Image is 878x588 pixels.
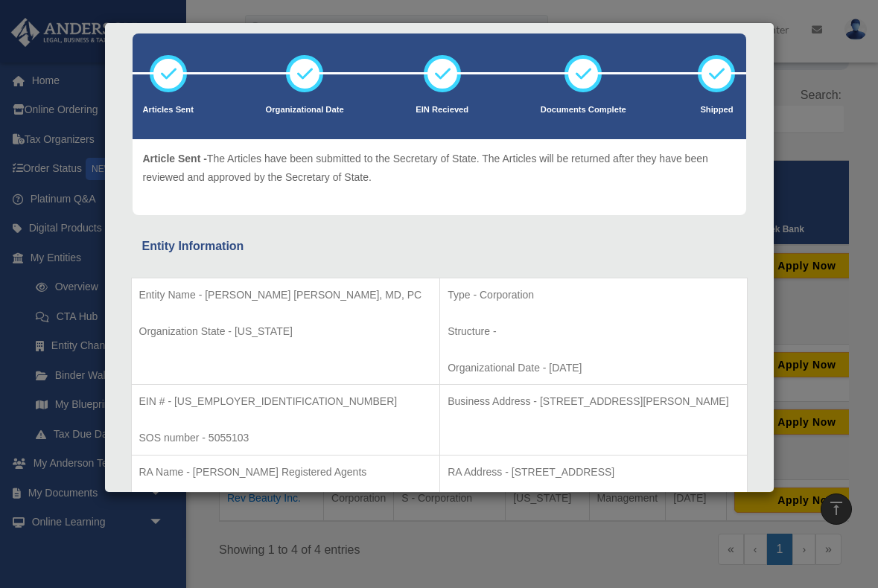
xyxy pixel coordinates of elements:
[143,103,194,118] p: Articles Sent
[416,103,468,118] p: EIN Recieved
[448,322,739,341] p: Structure -
[448,359,739,377] p: Organizational Date - [DATE]
[143,150,736,186] p: The Articles have been submitted to the Secretary of State. The Articles will be returned after t...
[139,429,433,447] p: SOS number - 5055103
[448,286,739,304] p: Type - Corporation
[139,463,433,482] p: RA Name - [PERSON_NAME] Registered Agents
[139,322,433,341] p: Organization State - [US_STATE]
[139,392,433,411] p: EIN # - [US_EMPLOYER_IDENTIFICATION_NUMBER]
[698,103,735,118] p: Shipped
[541,103,626,118] p: Documents Complete
[448,392,739,411] p: Business Address - [STREET_ADDRESS][PERSON_NAME]
[142,236,737,257] div: Entity Information
[139,286,433,304] p: Entity Name - [PERSON_NAME] [PERSON_NAME], MD, PC
[266,103,344,118] p: Organizational Date
[448,463,739,482] p: RA Address - [STREET_ADDRESS]
[143,153,207,164] span: Article Sent -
